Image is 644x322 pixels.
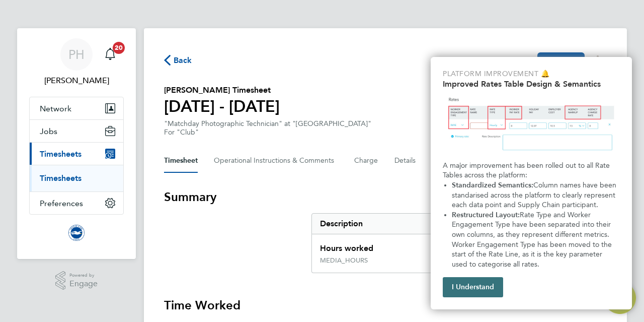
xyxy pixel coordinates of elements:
p: Platform Improvement 🔔 [443,69,620,79]
img: Updated Rates Table Design & Semantics [443,93,620,157]
button: Details [394,149,418,173]
button: Timesheet [164,149,198,173]
span: Column names have been standarised across the platform to clearly represent each data point and S... [452,181,618,209]
span: 20 [113,42,125,54]
div: For "Club" [164,128,371,137]
button: Timesheets Menu [589,52,607,68]
div: Description [312,214,533,234]
span: Network [40,104,71,113]
span: Powered by [69,271,98,280]
a: Go to home page [29,225,124,241]
button: Operational Instructions & Comments [214,149,338,173]
span: PH [68,48,85,61]
span: Following [545,55,577,65]
h3: Summary [164,189,607,205]
h1: [DATE] - [DATE] [164,96,280,116]
span: Engage [69,280,98,288]
h3: Time Worked [164,297,607,313]
h2: [PERSON_NAME] Timesheet [164,84,280,96]
span: Timesheets [40,149,82,159]
span: Jobs [40,126,57,136]
div: Summary [311,213,607,273]
div: Improved Rate Table Semantics [431,57,632,309]
span: Back [174,54,192,67]
div: Hours worked [312,234,533,256]
span: Paul Hazlewood [29,75,124,87]
button: I Understand [443,277,503,297]
span: Preferences [40,199,83,208]
div: MEDIA_HOURS [320,256,368,265]
img: brightonandhovealbion-logo-retina.png [68,225,85,241]
strong: Restructured Layout: [452,211,520,219]
strong: Standardized Semantics: [452,181,533,189]
nav: Main navigation [17,28,136,259]
p: A major improvement has been rolled out to all Rate Tables across the platform: [443,161,620,180]
div: "Matchday Photographic Technician" at "[GEOGRAPHIC_DATA]" [164,119,371,137]
a: Timesheets [40,173,82,183]
span: Rate Type and Worker Engagement Type have been separated into their own columns, as they represen... [452,211,614,269]
h2: Improved Rates Table Design & Semantics [443,79,620,89]
button: Charge [354,149,378,173]
a: Go to account details [29,38,124,87]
